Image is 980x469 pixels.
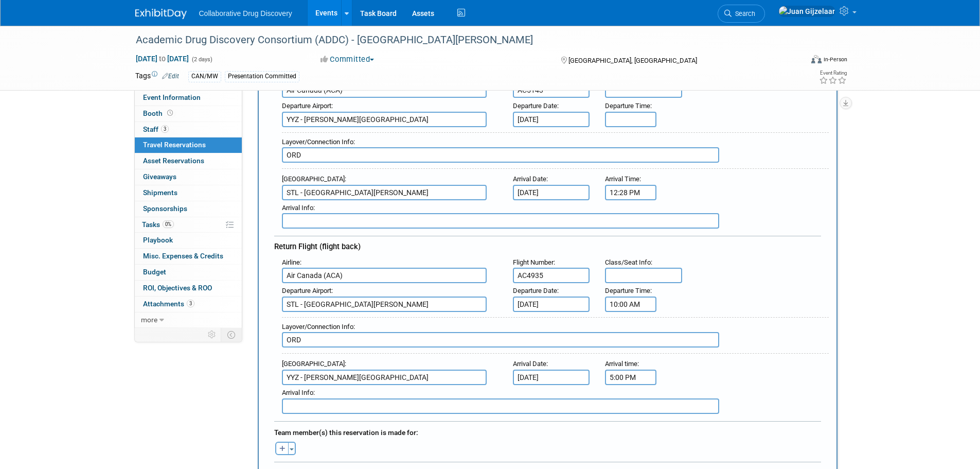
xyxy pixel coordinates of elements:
span: Airline [282,258,300,266]
div: Event Rating [819,71,847,76]
div: Academic Drug Discovery Consortium (ADDC) - [GEOGRAPHIC_DATA][PERSON_NAME] [132,31,787,49]
span: Tasks [142,220,174,229]
a: ROI, Objectives & ROO [135,281,242,296]
span: Arrival Info [282,389,313,396]
td: Personalize Event Tab Strip [203,328,221,341]
div: Event Format [742,54,848,69]
div: In-Person [823,56,847,63]
span: Departure Date [513,287,557,294]
small: : [282,287,333,294]
span: Departure Time [605,287,650,294]
span: Return Flight (flight back) [274,242,361,251]
img: Format-Inperson.png [811,55,822,63]
span: Layover/Connection Info [282,323,353,331]
span: Giveaways [143,172,176,181]
small: : [282,175,346,183]
span: Collaborative Drug Discovery [199,9,292,18]
span: Travel Reservations [143,141,206,149]
img: ExhibitDay [135,9,187,19]
small: : [513,287,559,294]
span: Attachments [143,300,194,308]
span: Search [732,10,755,18]
small: : [282,258,301,266]
span: Arrival Date [513,360,546,368]
small: : [513,360,548,368]
a: Sponsorships [135,201,242,217]
td: Tags [135,71,179,82]
a: Playbook [135,233,242,248]
span: Layover/Connection Info [282,138,353,146]
small: : [282,323,355,331]
a: Search [718,5,765,23]
a: Giveaways [135,169,242,185]
span: Class/Seat Info [605,258,651,266]
a: more [135,312,242,328]
td: Toggle Event Tabs [221,328,242,341]
span: Shipments [143,188,177,197]
small: : [605,258,652,266]
span: Misc. Expenses & Credits [143,252,223,260]
span: Booth [143,109,175,117]
small: : [282,204,315,212]
a: Tasks0% [135,217,242,233]
a: Staff3 [135,122,242,137]
span: 0% [163,220,174,228]
span: Arrival Time [605,175,639,183]
a: Travel Reservations [135,137,242,153]
span: Flight Number [513,258,554,266]
a: Misc. Expenses & Credits [135,249,242,264]
span: [GEOGRAPHIC_DATA] [282,175,345,183]
img: Juan Gijzelaar [778,6,835,17]
small: : [605,175,641,183]
div: Presentation Committed [225,71,299,82]
div: CAN/MW [188,71,221,82]
small: : [513,175,548,183]
span: [GEOGRAPHIC_DATA] [282,360,345,368]
span: Departure Date [513,102,557,110]
span: Arrival time [605,360,637,368]
span: Booth not reserved yet [165,109,175,117]
span: Event Information [143,93,201,101]
span: Departure Airport [282,102,331,110]
a: Asset Reservations [135,153,242,169]
span: 3 [161,125,169,133]
small: : [282,138,355,146]
small: : [605,360,639,368]
span: (2 days) [191,56,212,63]
small: : [605,102,652,110]
a: Attachments3 [135,297,242,312]
span: to [157,55,167,63]
div: Team member(s) this reservation is made for: [274,423,821,440]
span: Asset Reservations [143,157,204,165]
span: Arrival Date [513,175,546,183]
span: Playbook [143,236,173,244]
span: [GEOGRAPHIC_DATA], [GEOGRAPHIC_DATA] [568,57,697,64]
small: : [282,102,333,110]
span: 3 [187,300,194,307]
a: Edit [162,73,179,80]
a: Budget [135,265,242,280]
span: more [141,316,157,324]
span: [DATE] [DATE] [135,54,189,63]
button: Committed [317,54,378,65]
small: : [605,287,652,294]
span: Sponsorships [143,204,187,213]
small: : [513,258,555,266]
span: Departure Time [605,102,650,110]
span: Departure Airport [282,287,331,294]
span: ROI, Objectives & ROO [143,284,212,292]
small: : [282,360,346,368]
small: : [282,389,315,396]
a: Shipments [135,185,242,201]
span: Staff [143,125,169,133]
small: : [513,102,559,110]
span: Arrival Info [282,204,313,212]
span: Budget [143,268,166,276]
a: Event Information [135,90,242,106]
a: Booth [135,106,242,121]
body: Rich Text Area. Press ALT-0 for help. [6,4,532,15]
